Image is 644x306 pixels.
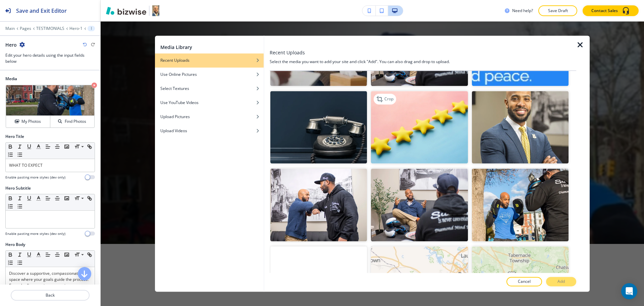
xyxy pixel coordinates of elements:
h4: Upload Pictures [160,114,190,120]
button: Select Textures [155,82,264,96]
p: Contact Sales [591,8,618,14]
h4: Enable pasting more styles (dev only) [5,231,65,236]
p: WHAT TO EXPECT [9,162,91,168]
button: TESTIMONIALS [36,26,64,31]
p: Cancel [518,279,531,285]
h2: Hero Body [5,242,25,248]
div: My PhotosFind Photos [5,85,95,128]
div: Crop [374,94,396,105]
h4: Enable pasting more styles (dev only) [5,175,65,180]
button: Cancel [506,277,542,287]
h3: Recent Uploads [270,49,305,56]
h4: Select the media you want to add your site and click "Add". You can also drag and drop to upload. [270,59,576,65]
h2: Hero Subtitle [5,185,31,191]
div: Open Intercom Messenger [621,283,637,299]
button: Back [11,290,90,301]
button: Pages [20,26,31,31]
p: Crop [384,96,393,102]
h2: Hero Title [5,134,24,140]
button: Main [5,26,15,31]
button: Recent Uploads [155,53,264,67]
button: Hero-1 [69,26,83,31]
h4: Find Photos [65,118,86,124]
h2: Media [5,76,95,82]
h4: Upload Videos [160,128,187,134]
h3: Need help? [512,8,533,14]
button: Find Photos [50,116,94,127]
p: Back [11,292,89,298]
button: Contact Sales [583,5,639,16]
h4: Use YouTube Videos [160,100,199,106]
h2: Media Library [160,44,192,51]
h4: Use Online Pictures [160,71,197,78]
h4: Select Textures [160,86,189,92]
button: My Photos [6,116,50,127]
img: Your Logo [152,5,159,16]
button: Hero [88,26,95,31]
button: Use YouTube Videos [155,96,264,110]
p: Hero [91,26,92,31]
h2: Save and Exit Editor [16,7,67,15]
p: Save Draft [547,8,569,14]
h2: Hero [5,41,17,48]
button: Upload Pictures [155,110,264,124]
h4: Recent Uploads [160,57,190,63]
button: Use Online Pictures [155,67,264,82]
button: Upload Videos [155,124,264,138]
button: Save Draft [538,5,577,16]
h3: Edit your hero details using the input fields below [5,52,95,64]
img: Bizwise Logo [106,7,146,15]
h4: My Photos [21,118,41,124]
